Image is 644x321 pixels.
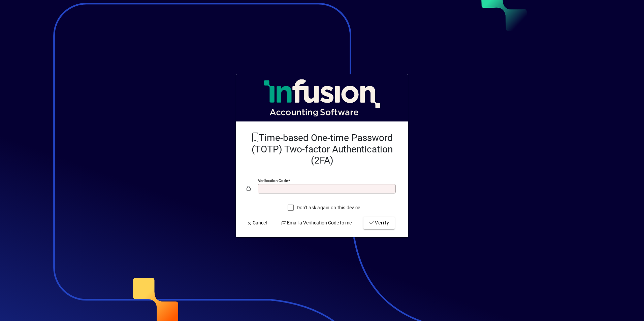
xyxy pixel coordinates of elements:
[363,217,395,229] button: Verify
[247,219,267,226] span: Cancel
[244,217,269,229] button: Cancel
[281,219,352,226] span: Email a Verification Code to me
[258,178,288,183] mat-label: Verification code
[295,204,360,211] label: Don't ask again on this device
[369,219,389,226] span: Verify
[279,217,355,229] button: Email a Verification Code to me
[247,132,397,166] h2: Time-based One-time Password (TOTP) Two-factor Authentication (2FA)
